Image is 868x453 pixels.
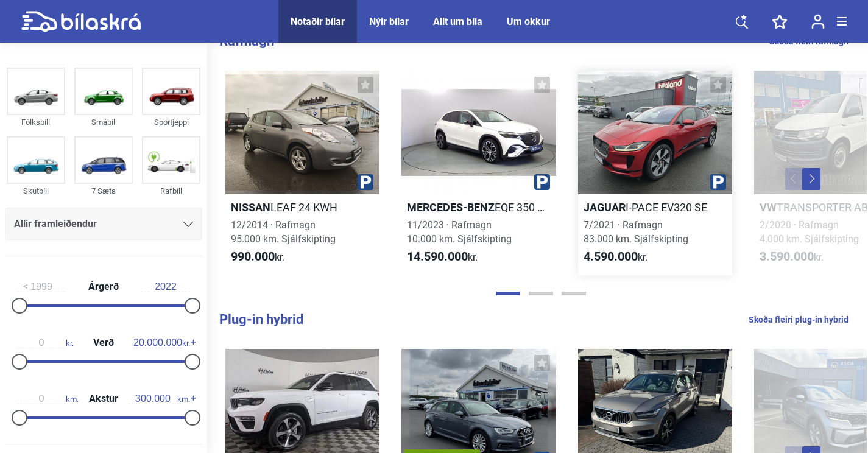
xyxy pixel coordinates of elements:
[760,250,824,264] span: kr.
[407,219,512,245] span: 11/2023 · Rafmagn 10.000 km. Sjálfskipting
[14,216,97,233] span: Allir framleiðendur
[133,337,190,348] span: kr.
[291,16,345,27] a: Notaðir bílar
[219,312,303,327] b: Plug-in hybrid
[7,184,65,198] div: Skutbíll
[578,71,732,275] a: JaguarI-PACE EV320 SE7/2021 · Rafmagn83.000 km. Sjálfskipting4.590.000kr.
[369,16,409,27] a: Nýir bílar
[407,249,468,264] b: 14.590.000
[90,338,117,348] span: Verð
[749,312,849,328] a: Skoða fleiri plug-in hybrid
[401,71,556,275] a: Mercedes-BenzEQE 350 4MATIC SUV POWER11/2023 · Rafmagn10.000 km. Sjálfskipting14.590.000kr.
[142,184,200,198] div: Rafbíll
[225,200,379,214] h2: LEAF 24 KWH
[785,168,803,190] button: Previous
[407,250,478,264] span: kr.
[231,249,275,264] b: 990.000
[529,292,553,295] button: Page 2
[401,200,556,214] h2: EQE 350 4MATIC SUV POWER
[231,250,284,264] span: kr.
[129,393,190,404] span: km.
[562,292,586,295] button: Page 3
[760,201,777,214] b: VW
[74,115,133,129] div: Smábíl
[760,219,859,245] span: 2/2020 · Rafmagn 4.000 km. Sjálfskipting
[219,33,274,49] b: Rafmagn
[584,219,688,245] span: 7/2021 · Rafmagn 83.000 km. Sjálfskipting
[17,337,74,348] span: kr.
[86,394,121,404] span: Akstur
[74,184,133,198] div: 7 Sæta
[231,201,270,214] b: Nissan
[407,201,495,214] b: Mercedes-Benz
[811,14,825,29] img: user-login.svg
[584,249,638,264] b: 4.590.000
[17,393,79,404] span: km.
[507,16,550,27] a: Um okkur
[578,200,732,214] h2: I-PACE EV320 SE
[85,282,122,292] span: Árgerð
[760,249,814,264] b: 3.590.000
[142,115,200,129] div: Sportjeppi
[496,292,520,295] button: Page 1
[225,71,379,275] a: NissanLEAF 24 KWH12/2014 · Rafmagn95.000 km. Sjálfskipting990.000kr.
[231,219,336,245] span: 12/2014 · Rafmagn 95.000 km. Sjálfskipting
[584,250,647,264] span: kr.
[802,168,820,190] button: Next
[433,16,482,27] a: Allt um bíla
[7,115,65,129] div: Fólksbíll
[584,201,626,214] b: Jaguar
